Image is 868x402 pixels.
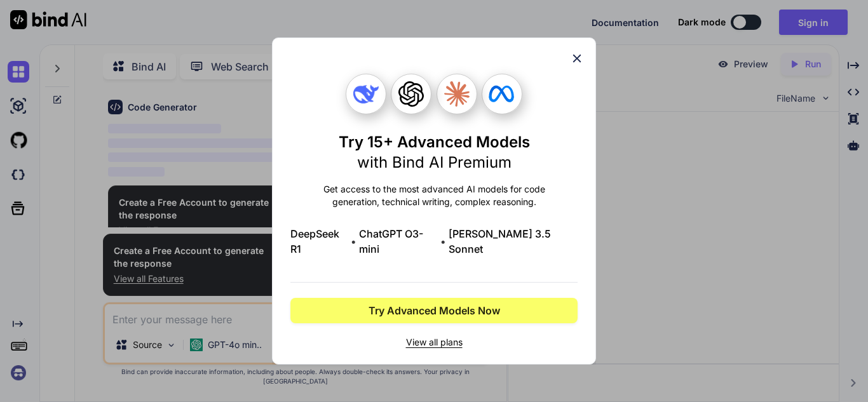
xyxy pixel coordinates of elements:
span: • [351,234,356,249]
span: [PERSON_NAME] 3.5 Sonnet [449,226,578,257]
span: • [440,234,446,249]
span: ChatGPT O3-mini [359,226,438,257]
span: View all plans [290,336,578,349]
button: Try Advanced Models Now [290,298,578,323]
p: Get access to the most advanced AI models for code generation, technical writing, complex reasoning. [290,183,578,208]
h1: Try 15+ Advanced Models [339,132,530,173]
span: Try Advanced Models Now [369,303,500,318]
span: DeepSeek R1 [290,226,348,257]
span: with Bind AI Premium [357,153,512,171]
img: Deepseek [353,81,379,107]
